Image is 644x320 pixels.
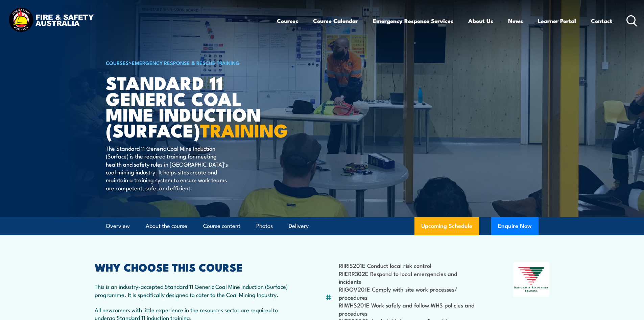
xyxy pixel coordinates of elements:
p: The Standard 11 Generic Coal Mine Induction (Surface) is the required training for meeting health... [106,144,229,192]
li: RIIRIS201E Conduct local risk control [339,261,480,269]
a: Learner Portal [538,12,576,30]
a: COURSES [106,59,129,66]
h6: > [106,59,273,67]
a: News [508,12,523,30]
img: Nationally Recognised Training logo. [513,262,550,297]
button: Enquire Now [491,217,539,235]
a: Courses [277,12,298,30]
li: RIIERR302E Respond to local emergencies and incidents [339,270,480,285]
h1: Standard 11 Generic Coal Mine Induction (Surface) [106,74,273,138]
p: This is an industry-accepted Standard 11 Generic Coal Mine Induction (Surface) programme. It is s... [95,282,292,298]
a: About Us [468,12,493,30]
a: Overview [106,217,130,235]
a: Upcoming Schedule [414,217,479,235]
a: Delivery [289,217,309,235]
h2: WHY CHOOSE THIS COURSE [95,262,292,272]
li: RIIGOV201E Comply with site work processes/ procedures [339,285,480,301]
a: Photos [256,217,273,235]
a: About the course [146,217,187,235]
li: RIIWHS201E Work safely and follow WHS policies and procedures [339,301,480,317]
a: Contact [591,12,612,30]
a: Emergency Response Services [373,12,453,30]
a: Course Calendar [313,12,358,30]
strong: TRAINING [200,115,288,144]
a: Course content [203,217,240,235]
a: Emergency Response & Rescue Training [132,59,240,66]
